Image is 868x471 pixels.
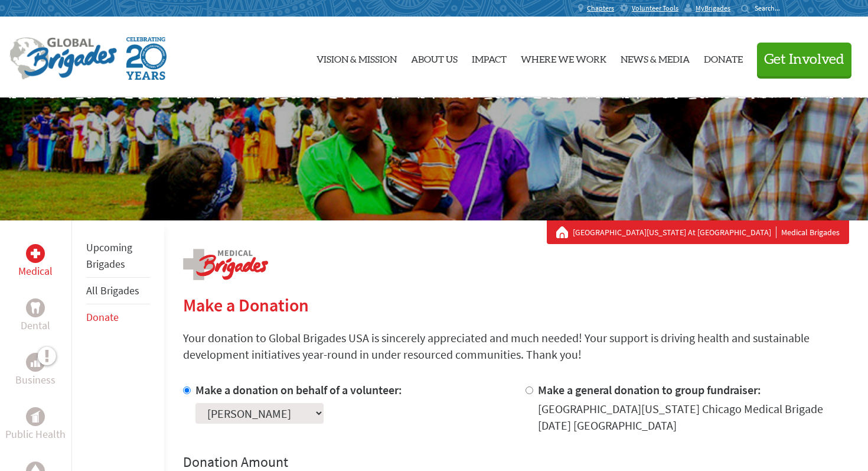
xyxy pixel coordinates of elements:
[764,53,844,67] span: Get Involved
[621,27,690,88] a: News & Media
[86,235,150,278] li: Upcoming Brigades
[31,411,40,423] img: Public Health
[86,304,150,330] li: Donate
[31,249,40,258] img: Medical
[183,294,849,316] h2: Make a Donation
[26,298,45,317] div: Dental
[183,249,268,280] img: logo-medical.png
[183,330,849,363] p: Your donation to Global Brigades USA is sincerely appreciated and much needed! Your support is dr...
[521,27,606,88] a: Where We Work
[757,43,851,76] button: Get Involved
[556,226,840,238] div: Medical Brigades
[696,4,730,13] span: MyBrigades
[86,241,132,271] a: Upcoming Brigades
[538,382,761,397] label: Make a general donation to group fundraiser:
[31,302,40,313] img: Dental
[632,4,678,13] span: Volunteer Tools
[26,353,45,372] div: Business
[21,298,50,334] a: DentalDental
[126,37,167,80] img: Global Brigades Celebrating 20 Years
[15,353,56,388] a: BusinessBusiness
[86,284,139,297] a: All Brigades
[86,278,150,304] li: All Brigades
[704,27,743,88] a: Donate
[5,407,66,443] a: Public HealthPublic Health
[26,407,45,426] div: Public Health
[31,358,40,367] img: Business
[411,27,458,88] a: About Us
[18,244,53,280] a: MedicalMedical
[195,382,402,397] label: Make a donation on behalf of a volunteer:
[86,310,119,324] a: Donate
[755,4,788,12] input: Search...
[316,27,397,88] a: Vision & Mission
[15,372,56,388] p: Business
[9,37,117,80] img: Global Brigades Logo
[538,401,849,434] div: [GEOGRAPHIC_DATA][US_STATE] Chicago Medical Brigade [DATE] [GEOGRAPHIC_DATA]
[18,263,53,280] p: Medical
[573,226,776,238] a: [GEOGRAPHIC_DATA][US_STATE] At [GEOGRAPHIC_DATA]
[26,244,45,263] div: Medical
[472,27,507,88] a: Impact
[5,426,66,443] p: Public Health
[587,4,614,13] span: Chapters
[21,317,50,334] p: Dental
